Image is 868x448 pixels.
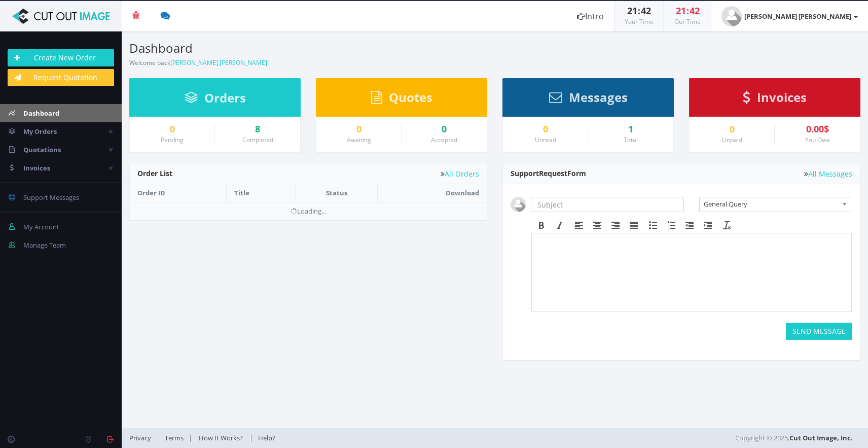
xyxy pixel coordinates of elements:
[8,9,114,24] img: Cut Out Image
[8,49,114,66] a: Create New Order
[699,219,717,232] div: Increase indent
[511,197,526,212] img: user_default.jpg
[625,219,643,232] div: Justify
[242,135,273,144] small: Completed
[137,168,172,178] span: Order List
[23,163,50,173] span: Invoices
[129,58,269,67] small: Welcome back !
[532,233,851,312] iframe: Rich Text Area. Press ALT-F9 for menu. Press ALT-F10 for toolbar. Press ALT-0 for help
[549,95,628,104] a: Messages
[644,219,662,232] div: Bullet list
[735,433,853,443] span: Copyright © 2025,
[161,135,184,144] small: Pending
[641,5,651,17] span: 42
[686,5,690,17] span: :
[567,1,614,31] a: Intro
[441,170,479,178] a: All Orders
[680,219,699,232] div: Decrease indent
[539,168,567,178] span: Request
[23,240,66,250] span: Manage Team
[721,6,742,26] img: user_default.jpg
[637,5,641,17] span: :
[596,124,666,134] div: 1
[170,58,267,67] a: [PERSON_NAME] [PERSON_NAME]
[8,69,114,86] a: Request Quotation
[531,197,684,212] input: Subject
[743,95,807,104] a: Invoices
[722,135,742,144] small: Unpaid
[129,42,487,55] h3: Dashboard
[204,89,246,106] span: Orders
[662,219,680,232] div: Numbered list
[223,124,293,134] a: 8
[606,219,625,232] div: Align right
[192,433,249,442] a: How It Works?
[676,5,686,17] span: 21
[532,219,551,232] div: Bold
[130,202,487,220] td: Loading...
[570,219,588,232] div: Align left
[711,1,868,31] a: [PERSON_NAME] [PERSON_NAME]
[718,219,736,232] div: Clear formatting
[378,184,487,202] th: Download
[199,433,243,442] span: How It Works?
[624,135,638,144] small: Total
[295,184,378,202] th: Status
[697,124,767,134] a: 0
[551,219,569,232] div: Italic
[744,12,851,21] strong: [PERSON_NAME] [PERSON_NAME]
[704,197,838,211] span: General Query
[588,219,606,232] div: Align center
[690,5,700,17] span: 42
[23,109,59,118] span: Dashboard
[409,124,479,134] a: 0
[371,95,432,104] a: Quotes
[137,124,207,134] a: 0
[511,168,586,178] span: Support Form
[253,433,280,442] a: Help?
[129,428,617,448] div: | | |
[130,184,226,202] th: Order ID
[324,124,393,134] a: 0
[569,89,628,106] span: Messages
[511,124,580,134] a: 0
[23,145,61,154] span: Quotations
[786,323,852,340] button: SEND MESSAGE
[347,135,371,144] small: Awaiting
[23,222,59,231] span: My Account
[129,433,156,442] a: Privacy
[627,5,637,17] span: 21
[226,184,295,202] th: Title
[625,17,654,26] small: Your Time
[23,127,57,136] span: My Orders
[782,124,852,134] div: 0.00$
[431,135,457,144] small: Accepted
[160,433,189,442] a: Terms
[674,17,701,26] small: Our Time
[804,170,852,178] a: All Messages
[789,433,853,442] a: Cut Out Image, Inc.
[23,193,79,202] span: Support Messages
[535,135,556,144] small: Unread
[757,89,807,106] span: Invoices
[805,135,830,144] small: You Owe
[389,89,432,106] span: Quotes
[185,95,246,105] a: Orders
